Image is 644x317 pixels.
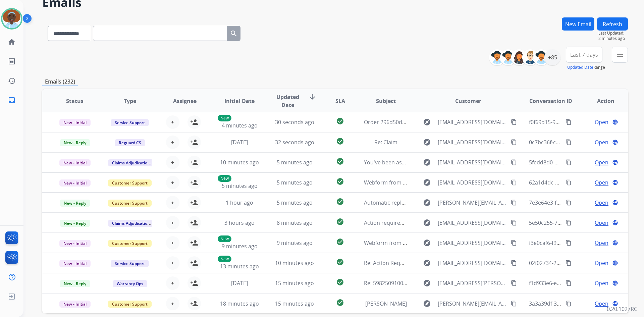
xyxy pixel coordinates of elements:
[190,138,198,146] mat-icon: person_add
[108,301,152,308] span: Customer Support
[277,239,313,247] span: 9 minutes ago
[190,279,198,287] mat-icon: person_add
[511,301,517,307] mat-icon: content_copy
[511,260,517,266] mat-icon: content_copy
[108,220,154,227] span: Claims Adjudication
[423,259,431,267] mat-icon: explore
[171,178,174,187] span: +
[190,239,198,247] mat-icon: person_add
[336,218,344,226] mat-icon: check_circle
[438,138,507,146] span: [EMAIL_ADDRESS][DOMAIN_NAME]
[365,300,407,307] span: [PERSON_NAME]
[218,115,231,121] p: New
[612,260,618,266] mat-icon: language
[190,259,198,267] mat-icon: person_add
[364,118,483,126] span: Order 296d50d1-b79c-4452-ac81-2d460cfc80b7
[511,119,517,125] mat-icon: content_copy
[364,159,571,166] span: You've been assigned a new service order: c16794b8-d963-4caf-9cca-bf6702f56650
[566,301,572,307] mat-icon: content_copy
[423,239,431,247] mat-icon: explore
[171,219,174,227] span: +
[529,139,629,146] span: 0c7bc36f-cb2a-4e51-af40-46b22895740c
[336,117,344,125] mat-icon: check_circle
[111,260,149,267] span: Service Support
[529,219,632,226] span: 5e50c255-7b74-47fe-b8a3-09645872bd10
[60,280,90,287] span: New - Reply
[220,159,259,166] span: 10 minutes ago
[222,122,258,129] span: 4 minutes ago
[59,260,91,267] span: New - Initial
[423,279,431,287] mat-icon: explore
[511,159,517,165] mat-icon: content_copy
[612,119,618,125] mat-icon: language
[336,137,344,145] mat-icon: check_circle
[190,118,198,126] mat-icon: person_add
[573,89,628,113] th: Action
[598,31,628,36] span: Last Updated:
[166,236,179,250] button: +
[595,118,608,126] span: Open
[364,279,495,287] span: Re: 59825091002-131001 [PERSON_NAME] Firm Care
[529,97,572,105] span: Conversation ID
[511,139,517,145] mat-icon: content_copy
[171,300,174,308] span: +
[224,97,255,105] span: Initial Date
[59,159,91,166] span: New - Initial
[423,138,431,146] mat-icon: explore
[566,240,572,246] mat-icon: content_copy
[595,219,608,227] span: Open
[108,200,152,207] span: Customer Support
[423,158,431,166] mat-icon: explore
[171,259,174,267] span: +
[275,118,314,126] span: 30 seconds ago
[597,17,628,31] button: Refresh
[220,263,259,270] span: 13 minutes ago
[60,139,90,146] span: New - Reply
[595,199,608,207] span: Open
[277,199,313,206] span: 5 minutes ago
[166,156,179,169] button: +
[607,305,637,313] p: 0.20.1027RC
[438,118,507,126] span: [EMAIL_ADDRESS][DOMAIN_NAME]
[567,65,593,70] button: Updated Date
[111,119,149,126] span: Service Support
[60,200,90,207] span: New - Reply
[612,200,618,206] mat-icon: language
[335,97,345,105] span: SLA
[115,139,145,146] span: Reguard CS
[566,119,572,125] mat-icon: content_copy
[277,219,313,226] span: 8 minutes ago
[166,216,179,229] button: +
[562,17,594,31] button: New Email
[364,239,516,247] span: Webform from [EMAIL_ADDRESS][DOMAIN_NAME] on [DATE]
[230,30,238,38] mat-icon: search
[166,115,179,129] button: +
[566,260,572,266] mat-icon: content_copy
[275,279,314,287] span: 15 minutes ago
[423,199,431,207] mat-icon: explore
[438,279,507,287] span: [EMAIL_ADDRESS][PERSON_NAME][DOMAIN_NAME]
[190,158,198,166] mat-icon: person_add
[566,159,572,165] mat-icon: content_copy
[529,239,627,247] span: f3e0caf6-f96b-448f-9562-a8fdd8b6c71b
[511,179,517,186] mat-icon: content_copy
[511,240,517,246] mat-icon: content_copy
[438,199,507,207] span: [PERSON_NAME][EMAIL_ADDRESS][PERSON_NAME][DOMAIN_NAME]
[438,158,507,166] span: [EMAIL_ADDRESS][DOMAIN_NAME]
[166,276,179,290] button: +
[218,175,231,182] p: New
[529,199,630,206] span: 7e3e64e3-f0cd-4f6d-8bc7-45072e47e127
[231,139,248,146] span: [DATE]
[8,77,16,85] mat-icon: history
[8,38,16,46] mat-icon: home
[218,256,231,262] p: New
[570,53,598,56] span: Last 7 days
[275,139,314,146] span: 32 seconds ago
[364,219,506,226] span: Action required: Extend claim approved for replacement
[308,93,316,101] mat-icon: arrow_downward
[566,220,572,226] mat-icon: content_copy
[226,199,253,206] span: 1 hour ago
[438,300,507,308] span: [PERSON_NAME][EMAIL_ADDRESS][PERSON_NAME][DOMAIN_NAME]
[336,278,344,286] mat-icon: check_circle
[273,93,303,109] span: Updated Date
